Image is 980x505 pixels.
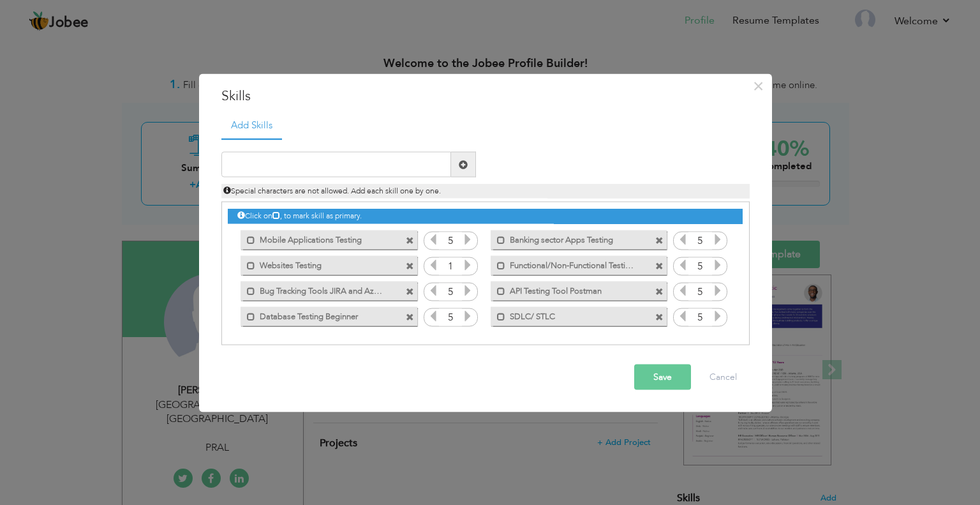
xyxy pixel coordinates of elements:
h3: Skills [221,86,750,105]
span: Special characters are not allowed. Add each skill one by one. [223,186,441,196]
button: Save [634,365,691,390]
button: Cancel [697,365,750,390]
label: Mobile Applications Testing [255,230,384,246]
div: Click on , to mark skill as primary. [228,209,742,223]
label: SDLC/ STLC [505,306,634,322]
label: Bug Tracking Tools JIRA and Azure Dev Ops [255,281,384,297]
button: Close [748,75,769,96]
label: Websites Testing [255,255,384,271]
label: API Testing Tool Postman [505,281,634,297]
span: × [753,74,764,97]
a: Add Skills [221,112,282,140]
label: Database Testing Beginner [255,306,384,322]
label: Functional/Non-Functional Testing [505,255,634,271]
label: Banking sector Apps Testing [505,230,634,246]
